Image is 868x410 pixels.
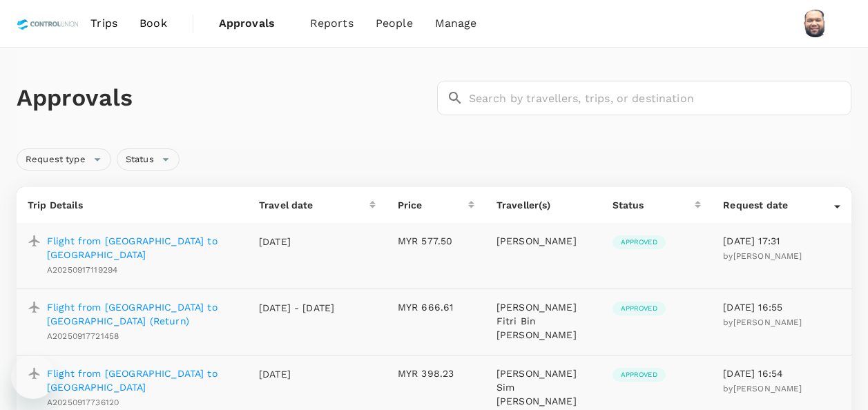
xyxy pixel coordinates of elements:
[47,265,117,275] span: A20250917119294
[723,251,802,261] span: by
[219,15,288,32] span: Approvals
[376,15,413,32] span: People
[259,198,369,212] div: Travel date
[613,370,666,380] span: Approved
[398,367,474,380] p: MYR 398.23
[117,148,180,170] div: Status
[259,301,335,315] p: [DATE] - [DATE]
[47,234,237,262] a: Flight from [GEOGRAPHIC_DATA] to [GEOGRAPHIC_DATA]
[47,398,119,407] span: A20250917736120
[802,10,829,37] img: Muhammad Hariz Bin Abdul Rahman
[496,367,590,408] p: [PERSON_NAME] Sim [PERSON_NAME]
[47,331,119,341] span: A20250917721458
[613,198,695,212] div: Status
[723,318,802,327] span: by
[398,300,474,314] p: MYR 666.61
[733,251,802,261] span: [PERSON_NAME]
[398,234,474,248] p: MYR 577.50
[613,237,666,247] span: Approved
[11,355,55,399] iframe: Button to launch messaging window
[17,8,79,39] img: Control Union Malaysia Sdn. Bhd.
[90,15,117,32] span: Trips
[723,300,840,314] p: [DATE] 16:55
[435,15,477,32] span: Manage
[17,153,94,166] span: Request type
[733,384,802,393] span: [PERSON_NAME]
[469,81,852,115] input: Search by travellers, trips, or destination
[723,384,802,393] span: by
[47,300,237,328] a: Flight from [GEOGRAPHIC_DATA] to [GEOGRAPHIC_DATA] (Return)
[613,304,666,313] span: Approved
[259,367,335,381] p: [DATE]
[723,234,840,248] p: [DATE] 17:31
[398,198,468,212] div: Price
[496,198,590,212] p: Traveller(s)
[17,84,432,113] h1: Approvals
[117,153,162,166] span: Status
[310,15,354,32] span: Reports
[496,300,590,342] p: [PERSON_NAME] Fitri Bin [PERSON_NAME]
[723,367,840,380] p: [DATE] 16:54
[139,15,167,32] span: Book
[28,198,237,212] p: Trip Details
[496,234,590,248] p: [PERSON_NAME]
[17,148,111,170] div: Request type
[723,198,834,212] div: Request date
[47,367,237,394] a: Flight from [GEOGRAPHIC_DATA] to [GEOGRAPHIC_DATA]
[733,318,802,327] span: [PERSON_NAME]
[259,235,335,248] p: [DATE]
